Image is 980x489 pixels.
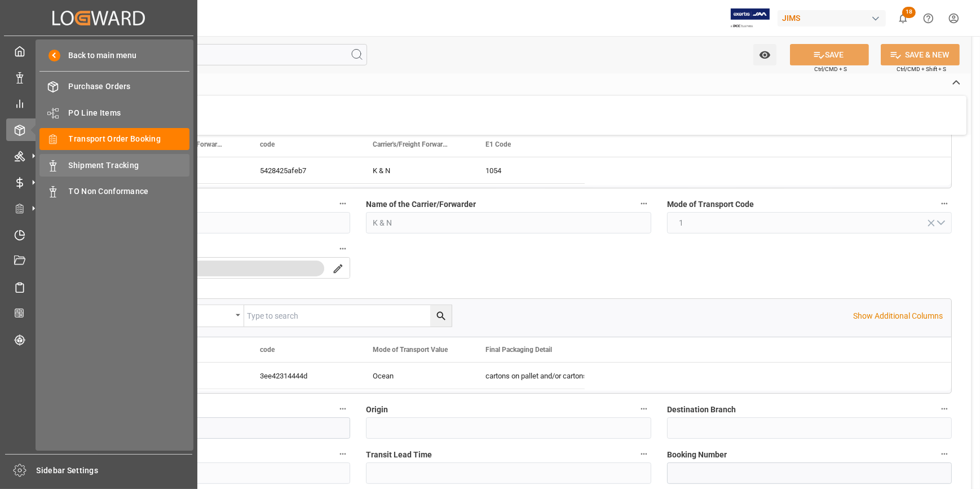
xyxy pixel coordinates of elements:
a: Tracking Shipment [6,328,191,350]
img: Exertis%20JAM%20-%20Email%20Logo.jpg_1722504956.jpg [731,8,770,28]
button: SAVE & NEW [881,44,960,65]
input: Search Fields [52,44,367,65]
span: Carrier's/Freight Forwarder's Name [373,140,448,148]
a: Purchase Orders [39,76,189,98]
a: CO2 Calculator [6,302,191,324]
span: Purchase Orders [69,81,190,92]
span: Ctrl/CMD + Shift + S [897,65,946,73]
a: My Cockpit [6,40,191,62]
span: 18 [902,7,916,18]
a: PO Line Items [39,102,189,124]
span: Transport Order Booking [69,133,190,145]
button: Carrier's/ Freight Forwarder's Code [336,196,350,211]
span: Booking Number [667,449,727,461]
span: PO Line Items [69,107,190,119]
input: Type to search [244,305,452,327]
span: Final Packaging Detail [485,346,552,354]
a: Sailing Schedules [6,276,191,298]
span: Back to main menu [60,50,136,61]
span: Ctrl/CMD + S [814,65,847,73]
span: code [260,140,275,148]
span: Mode of Transport Value [373,346,448,354]
span: code [260,346,275,354]
button: Mode of Transport Code [937,196,952,211]
span: Name of the Carrier/Forwarder [366,199,476,210]
a: Timeslot Management V2 [6,223,191,245]
button: Container Type [336,241,350,256]
div: 1054 [472,157,585,183]
button: Transit Lead Time [637,447,651,461]
button: Name of the Carrier/Forwarder [637,196,651,211]
span: Transit Lead Time [366,449,432,461]
button: show 18 new notifications [890,6,916,31]
p: Show Additional Columns [853,310,943,322]
span: Mode of Transport Code [667,199,754,210]
button: search button [326,258,350,279]
button: Origin And Cluster [336,447,350,461]
div: cartons on pallet and/or cartons floor loaded [485,363,571,389]
div: Ocean [373,363,458,389]
button: open menu [65,257,350,279]
button: Incoterm [336,402,350,416]
div: Press SPACE to select this row. [134,363,585,389]
button: open menu [160,305,244,327]
span: Shipment Tracking [69,160,190,171]
button: Booking Number [937,447,952,461]
div: 3ee42314444d [246,363,359,389]
span: Destination Branch [667,404,736,416]
button: Origin [637,402,651,416]
a: Document Management [6,250,191,272]
div: Press SPACE to select this row. [134,157,585,184]
div: K & N [373,158,458,184]
button: JIMS [778,7,890,29]
span: 1 [673,217,689,229]
span: E1 Code [485,140,511,148]
div: Equals [165,307,232,320]
button: Help Center [916,6,941,31]
a: TO Non Conformance [39,180,189,202]
span: Origin [366,404,388,416]
a: Data Management [6,66,191,88]
div: 5428425afeb7 [246,157,359,183]
button: SAVE [790,44,869,65]
span: TO Non Conformance [69,186,190,197]
span: Sidebar Settings [37,465,193,477]
a: My Reports [6,92,191,114]
button: Destination Branch [937,402,952,416]
a: Transport Order Booking [39,128,189,150]
div: JIMS [778,10,886,27]
button: open menu [667,212,952,234]
button: search button [430,305,452,327]
a: Shipment Tracking [39,154,189,176]
button: open menu [753,44,776,65]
